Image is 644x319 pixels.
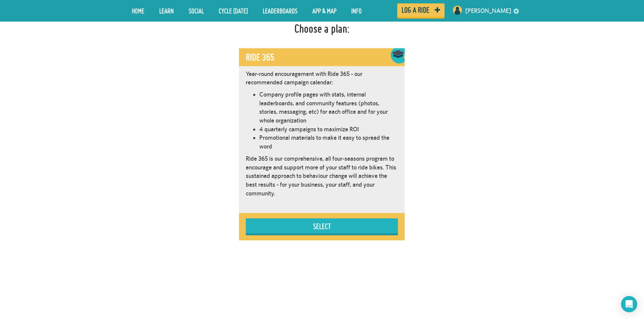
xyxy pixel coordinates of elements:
[452,5,463,16] img: User profile image
[246,154,398,198] p: Ride 365 is our comprehensive, all four-seasons program to encourage and support more of your sta...
[246,70,398,87] p: Year-round encouragement with Ride 365 - our recommended campaign calendar:
[258,2,303,19] a: Leaderboards
[214,2,253,19] a: Cycle [DATE]
[259,133,398,151] li: Promotional materials to make it easy to spread the word
[402,7,429,13] span: Log a ride
[246,218,398,234] button: Select
[239,48,405,66] div: Ride 365
[465,3,511,19] a: [PERSON_NAME]
[259,125,398,134] li: 4 quarterly campaigns to maximize ROI
[294,22,350,35] h1: Choose a plan:
[154,2,179,19] a: LEARN
[184,2,209,19] a: Social
[127,2,149,19] a: Home
[397,3,445,17] a: Log a ride
[621,296,637,312] div: Open Intercom Messenger
[513,7,519,14] a: settings drop down toggle
[346,2,367,19] a: Info
[307,2,341,19] a: App & Map
[259,90,398,125] li: Company profile pages with stats, internal leaderboards, and community features (photos, stories,...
